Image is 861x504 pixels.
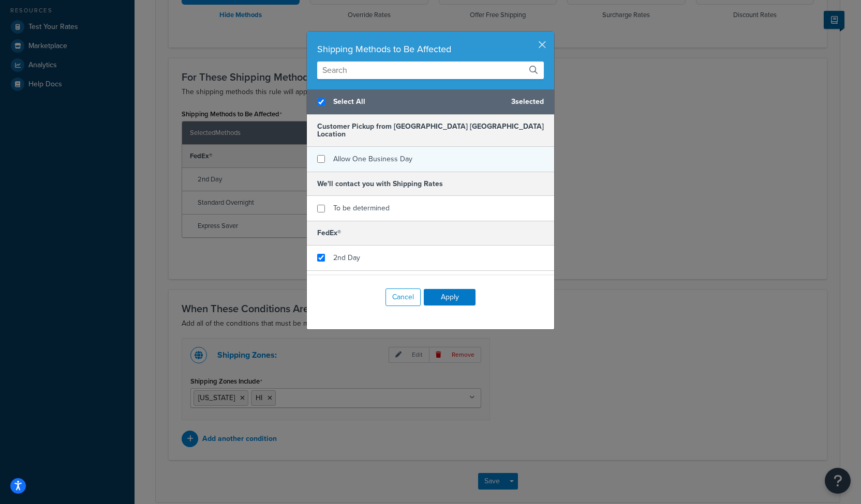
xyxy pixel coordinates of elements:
[333,203,390,213] span: To be determined
[307,89,554,115] div: 3 selected
[333,95,503,109] span: Select All
[307,172,554,196] h5: We'll contact you with Shipping Rates
[307,115,554,147] h5: Customer Pickup from [GEOGRAPHIC_DATA] [GEOGRAPHIC_DATA] Location
[317,62,544,79] input: Search
[333,154,412,164] span: Allow One Business Day
[424,289,476,306] button: Apply
[333,252,360,263] span: 2nd Day
[385,288,421,306] button: Cancel
[307,221,554,245] h5: FedEx®
[317,42,544,56] div: Shipping Methods to Be Affected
